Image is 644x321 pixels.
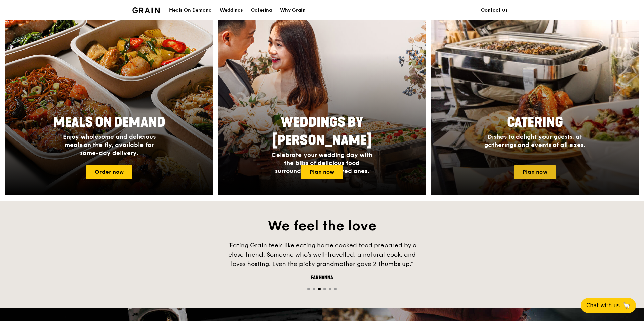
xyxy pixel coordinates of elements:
[220,0,243,21] div: Weddings
[313,288,315,290] span: Go to slide 2
[431,18,639,195] a: CateringDishes to delight your guests, at gatherings and events of all sizes.Plan now
[586,301,620,310] span: Chat with us
[132,7,160,13] img: Grain
[484,133,585,149] span: Dishes to delight your guests, at gatherings and events of all sizes.
[221,274,423,281] div: Farhanna
[334,288,337,290] span: Go to slide 6
[272,114,372,149] span: Weddings by [PERSON_NAME]
[514,165,556,179] a: Plan now
[477,0,512,21] a: Contact us
[276,0,310,21] a: Why Grain
[5,18,213,195] a: Meals On DemandEnjoy wholesome and delicious meals on the fly, available for same-day delivery.Or...
[280,0,306,21] div: Why Grain
[301,165,343,179] a: Plan now
[622,301,631,310] span: 🦙
[307,288,310,290] span: Go to slide 1
[329,288,331,290] span: Go to slide 5
[218,18,426,195] a: Weddings by [PERSON_NAME]Celebrate your wedding day with the bliss of delicious food surrounded b...
[318,288,321,290] span: Go to slide 3
[251,0,272,21] div: Catering
[63,133,156,157] span: Enjoy wholesome and delicious meals on the fly, available for same-day delivery.
[271,151,372,175] span: Celebrate your wedding day with the bliss of delicious food surrounded by your loved ones.
[53,114,165,130] span: Meals On Demand
[323,288,326,290] span: Go to slide 4
[221,240,423,269] div: “Eating Grain feels like eating home cooked food prepared by a close friend. Someone who’s well-t...
[581,298,636,313] button: Chat with us🦙
[507,114,563,130] span: Catering
[216,0,247,21] a: Weddings
[169,0,212,21] div: Meals On Demand
[247,0,276,21] a: Catering
[86,165,132,179] a: Order now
